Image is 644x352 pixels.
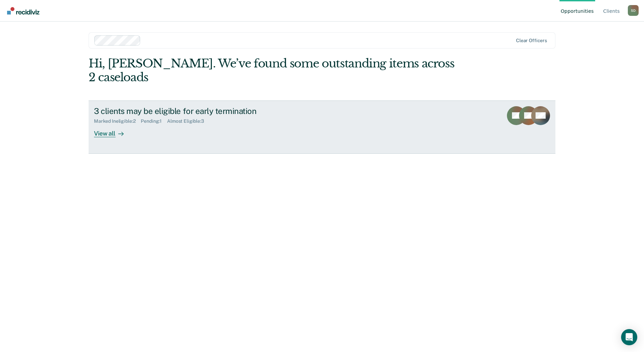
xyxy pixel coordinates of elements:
div: Marked Ineligible : 2 [94,118,141,124]
div: Pending : 1 [141,118,167,124]
div: Hi, [PERSON_NAME]. We’ve found some outstanding items across 2 caseloads [89,57,462,84]
img: Recidiviz [7,7,39,14]
div: View all [94,124,132,137]
div: Clear officers [516,38,547,43]
div: Open Intercom Messenger [621,329,637,345]
button: Profile dropdown button [628,5,639,16]
div: 3 clients may be eligible for early termination [94,106,330,116]
div: Almost Eligible : 3 [167,118,210,124]
a: 3 clients may be eligible for early terminationMarked Ineligible:2Pending:1Almost Eligible:3View all [89,100,555,154]
div: S D [628,5,639,16]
